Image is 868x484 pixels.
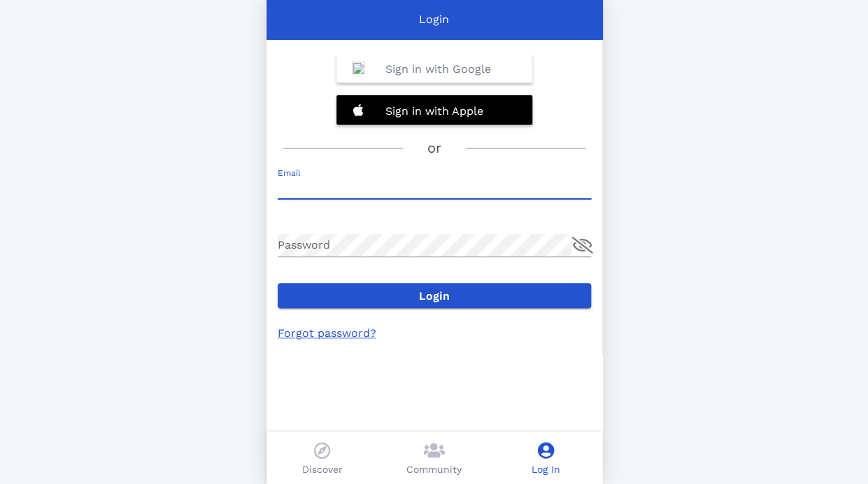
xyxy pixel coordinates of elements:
[419,11,449,28] p: Login
[289,289,580,303] span: Login
[385,104,483,118] b: Sign in with Apple
[532,462,560,477] p: Log In
[302,462,343,477] p: Discover
[278,283,591,308] button: Login
[352,104,364,116] img: 20201228132320%21Apple_logo_white.svg
[278,326,376,340] a: Forgot password?
[572,237,593,254] button: append icon
[427,137,441,159] h3: or
[352,62,364,74] img: Google_%22G%22_Logo.svg
[385,62,491,76] b: Sign in with Google
[406,462,462,477] p: Community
